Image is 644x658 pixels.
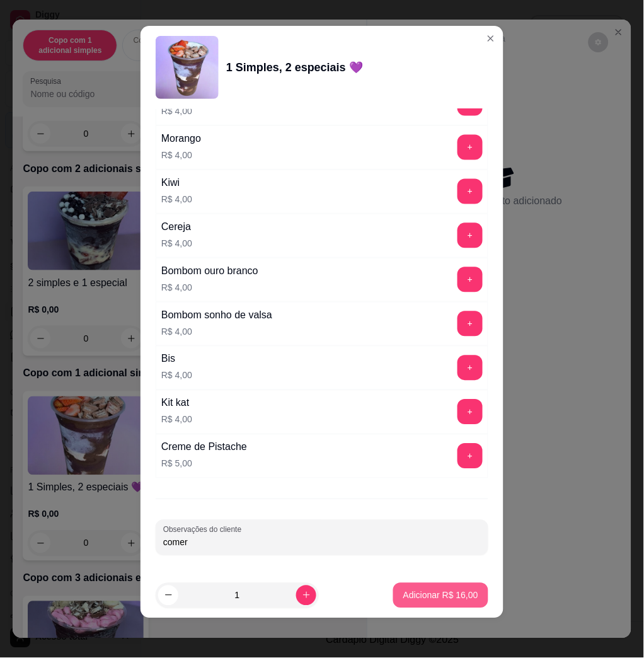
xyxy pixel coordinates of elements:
[161,308,272,323] div: Bombom sonho de valsa
[161,175,192,190] div: Kiwi
[161,458,247,470] p: R$ 5,00
[481,28,501,49] button: Close
[161,281,258,294] p: R$ 4,00
[457,135,483,160] button: add
[457,223,483,248] button: add
[457,400,483,425] button: add
[156,36,219,99] img: product-image
[161,219,192,234] div: Cereja
[163,536,481,549] input: Observações do cliente
[457,267,483,292] button: add
[161,325,272,338] p: R$ 4,00
[161,193,192,205] p: R$ 4,00
[161,237,192,250] p: R$ 4,00
[161,352,192,367] div: Bis
[161,131,201,146] div: Morango
[457,444,483,469] button: add
[158,586,178,606] button: decrease-product-quantity
[161,440,247,455] div: Creme de Pistache
[393,583,488,608] button: Adicionar R$ 16,00
[161,396,192,411] div: Kit kat
[163,524,246,535] label: Observações do cliente
[403,589,478,602] p: Adicionar R$ 16,00
[161,105,192,117] p: R$ 4,00
[457,355,483,381] button: add
[296,586,316,606] button: increase-product-quantity
[457,179,483,204] button: add
[226,59,363,76] div: 1 Simples, 2 especiais 💜
[161,369,192,382] p: R$ 4,00
[457,311,483,337] button: add
[161,413,192,426] p: R$ 4,00
[161,149,201,161] p: R$ 4,00
[161,263,258,279] div: Bombom ouro branco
